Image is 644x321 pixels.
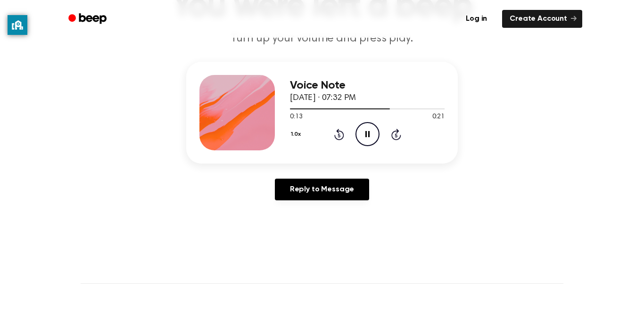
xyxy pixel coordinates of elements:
[141,31,503,47] p: Turn up your volume and press play.
[275,179,369,200] a: Reply to Message
[62,10,115,28] a: Beep
[8,15,27,35] button: privacy banner
[290,126,304,142] button: 1.0x
[290,79,445,92] h3: Voice Note
[432,112,445,122] span: 0:21
[290,94,356,102] span: [DATE] · 07:32 PM
[290,112,302,122] span: 0:13
[502,10,582,28] a: Create Account
[456,8,496,30] a: Log in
